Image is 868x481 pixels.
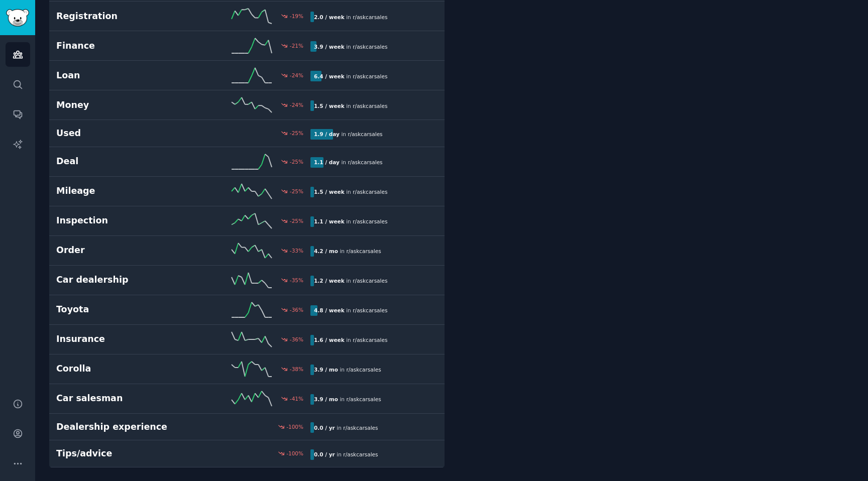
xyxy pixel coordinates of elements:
div: in [310,100,391,111]
div: -36 % [290,306,303,313]
a: Money-24%1.5 / weekin r/askcarsales [49,90,445,120]
div: -25 % [290,188,303,195]
h2: Used [56,127,183,140]
div: in [310,449,381,460]
a: Loan-24%6.4 / weekin r/askcarsales [49,61,445,90]
h2: Money [56,99,183,111]
a: Used-25%1.9 / dayin r/askcarsales [49,120,445,147]
div: -100 % [286,450,303,457]
h2: Toyota [56,303,183,316]
h2: Car salesman [56,392,183,405]
a: Tips/advice-100%0.0 / yrin r/askcarsales [49,440,445,467]
a: Insurance-36%1.6 / weekin r/askcarsales [49,325,445,354]
h2: Finance [56,40,183,52]
h2: Order [56,244,183,257]
span: r/ askcarsales [353,73,387,79]
div: -24 % [290,101,303,108]
h2: Tips/advice [56,447,183,460]
div: -25 % [290,158,303,165]
span: r/ askcarsales [353,278,387,284]
div: in [310,12,391,22]
div: in [310,129,386,140]
b: 1.6 / week [314,337,345,343]
div: -41 % [290,395,303,402]
span: r/ askcarsales [348,159,382,165]
b: 1.5 / week [314,189,345,195]
b: 1.1 / week [314,218,345,224]
a: Dealership experience-100%0.0 / yrin r/askcarsales [49,414,445,441]
a: Order-33%4.2 / moin r/askcarsales [49,236,445,266]
h2: Mileage [56,185,183,197]
b: 1.2 / week [314,278,345,284]
div: in [310,422,381,433]
span: r/ askcarsales [353,14,387,20]
h2: Registration [56,10,183,23]
span: r/ askcarsales [353,307,387,313]
h2: Loan [56,69,183,82]
div: in [310,276,391,286]
span: r/ askcarsales [343,451,378,457]
div: -100 % [286,423,303,430]
b: 1.5 / week [314,103,345,109]
a: Deal-25%1.1 / dayin r/askcarsales [49,147,445,177]
a: Finance-21%3.9 / weekin r/askcarsales [49,31,445,61]
b: 0.0 / yr [314,425,335,431]
div: in [310,71,391,81]
span: r/ askcarsales [353,189,387,195]
h2: Car dealership [56,274,183,286]
div: in [310,157,386,168]
div: in [310,246,385,257]
h2: Insurance [56,333,183,345]
b: 3.9 / mo [314,396,338,402]
b: 2.0 / week [314,14,345,20]
div: -35 % [290,277,303,284]
b: 0.0 / yr [314,451,335,457]
span: r/ askcarsales [353,103,387,109]
b: 4.2 / mo [314,248,338,254]
h2: Deal [56,155,183,168]
a: Inspection-25%1.1 / weekin r/askcarsales [49,206,445,236]
a: Car dealership-35%1.2 / weekin r/askcarsales [49,266,445,295]
span: r/ askcarsales [353,337,387,343]
div: -25 % [290,217,303,224]
div: in [310,335,391,345]
span: r/ askcarsales [348,131,382,137]
div: in [310,216,391,227]
div: in [310,41,391,52]
span: r/ askcarsales [343,425,378,431]
span: r/ askcarsales [346,248,381,254]
a: Registration-19%2.0 / weekin r/askcarsales [49,2,445,31]
div: in [310,305,391,316]
div: in [310,187,391,197]
span: r/ askcarsales [353,44,387,50]
span: r/ askcarsales [353,218,387,224]
a: Toyota-36%4.8 / weekin r/askcarsales [49,295,445,325]
a: Mileage-25%1.5 / weekin r/askcarsales [49,177,445,206]
div: in [310,365,385,375]
b: 3.9 / mo [314,367,338,373]
span: r/ askcarsales [346,396,381,402]
b: 1.9 / day [314,131,340,137]
div: -24 % [290,72,303,79]
div: -21 % [290,42,303,49]
div: -25 % [290,130,303,137]
b: 4.8 / week [314,307,345,313]
div: in [310,394,385,405]
a: Corolla-38%3.9 / moin r/askcarsales [49,354,445,384]
div: -33 % [290,247,303,254]
img: GummySearch logo [6,9,29,27]
span: r/ askcarsales [346,367,381,373]
b: 1.1 / day [314,159,340,165]
b: 6.4 / week [314,73,345,79]
div: -36 % [290,336,303,343]
h2: Dealership experience [56,421,183,433]
b: 3.9 / week [314,44,345,50]
a: Car salesman-41%3.9 / moin r/askcarsales [49,384,445,414]
h2: Inspection [56,214,183,227]
h2: Corolla [56,363,183,375]
div: -19 % [290,13,303,20]
div: -38 % [290,366,303,373]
